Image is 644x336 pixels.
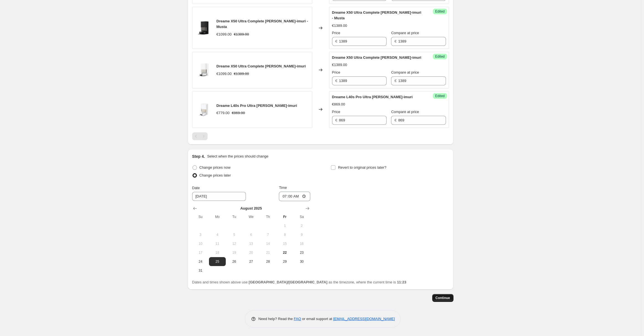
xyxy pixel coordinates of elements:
button: Sunday August 3 2025 [192,230,209,239]
button: Thursday August 7 2025 [260,230,276,239]
button: Sunday August 10 2025 [192,239,209,248]
img: Total-Right-_-_01_9508ee3a-d34a-409c-a5ed-aa5a70233b21_80x.webp [195,20,212,36]
th: Wednesday [243,212,259,221]
div: €1099.00 [217,32,232,37]
button: Tuesday August 26 2025 [226,257,243,266]
button: Today Friday August 22 2025 [276,248,293,257]
span: Dreame L40s Pro Ultra [PERSON_NAME]-imuri [332,95,413,99]
span: 16 [295,241,308,246]
th: Saturday [293,212,310,221]
strike: €1389.00 [234,32,249,37]
span: 10 [194,241,207,246]
span: € [394,118,396,122]
span: 29 [279,259,291,264]
span: Dreame X50 Ultra Complete [PERSON_NAME]-imuri [332,55,421,60]
span: Price [332,70,340,74]
span: Change prices now [199,165,231,170]
span: Dreame X50 Ultra Complete [PERSON_NAME]-imuri - Musta [217,19,308,29]
span: € [335,39,337,43]
button: Thursday August 28 2025 [260,257,276,266]
button: Monday August 4 2025 [209,230,226,239]
span: or email support at [301,317,333,321]
strike: €869.00 [232,110,245,116]
button: Friday August 8 2025 [276,230,293,239]
span: 27 [245,259,257,264]
div: €1099.00 [217,71,232,77]
div: €1389.00 [332,23,347,29]
div: €1389.00 [332,62,347,68]
button: Monday August 11 2025 [209,239,226,248]
span: Date [192,186,200,190]
button: Saturday August 23 2025 [293,248,310,257]
span: 4 [211,232,224,237]
button: Friday August 1 2025 [276,221,293,230]
span: 26 [228,259,240,264]
img: L40S_Pro_Ultra--total-top_80x.jpg [195,101,212,118]
span: 28 [262,259,274,264]
span: Price [332,110,340,114]
button: Thursday August 14 2025 [260,239,276,248]
span: 23 [295,250,308,255]
span: 17 [194,250,207,255]
span: 8 [279,232,291,237]
span: We [245,215,257,219]
span: Change prices later [199,173,231,177]
span: Dates and times shown above use as the timezone, where the current time is [192,280,406,284]
span: 11 [211,241,224,246]
span: Price [332,31,340,35]
button: Continue [432,294,453,302]
span: 7 [262,232,274,237]
a: FAQ [294,317,301,321]
span: 20 [245,250,257,255]
span: Need help? Read the [258,317,294,321]
th: Thursday [260,212,276,221]
span: Sa [295,215,308,219]
button: Wednesday August 6 2025 [243,230,259,239]
span: Su [194,215,207,219]
span: 3 [194,232,207,237]
button: Wednesday August 27 2025 [243,257,259,266]
span: Tu [228,215,240,219]
b: [GEOGRAPHIC_DATA]/[GEOGRAPHIC_DATA] [249,280,327,284]
strike: €1389.00 [234,71,249,77]
span: € [335,79,337,83]
div: €869.00 [332,102,345,107]
nav: Pagination [192,132,208,140]
span: 13 [245,241,257,246]
span: 12 [228,241,240,246]
span: 5 [228,232,240,237]
h2: Step 4. [192,154,205,159]
span: 31 [194,268,207,273]
button: Sunday August 24 2025 [192,257,209,266]
span: Edited [435,9,445,14]
button: Friday August 29 2025 [276,257,293,266]
span: 30 [295,259,308,264]
span: 1 [279,224,291,228]
div: €779.00 [217,110,230,116]
button: Saturday August 9 2025 [293,230,310,239]
span: 14 [262,241,274,246]
button: Saturday August 30 2025 [293,257,310,266]
span: 18 [211,250,224,255]
span: 21 [262,250,274,255]
span: Revert to original prices later? [338,165,386,170]
span: Dreame X50 Ultra Complete [PERSON_NAME]-imuri - Musta [332,10,421,20]
span: Fr [279,215,291,219]
span: Compare at price [391,70,419,74]
span: Th [262,215,274,219]
span: Dreame L40s Pro Ultra [PERSON_NAME]-imuri [217,104,297,108]
button: Thursday August 21 2025 [260,248,276,257]
button: Wednesday August 20 2025 [243,248,259,257]
button: Friday August 15 2025 [276,239,293,248]
span: Dreame X50 Ultra Complete [PERSON_NAME]-imuri [217,64,306,68]
button: Tuesday August 12 2025 [226,239,243,248]
b: 11:23 [397,280,406,284]
button: Saturday August 16 2025 [293,239,310,248]
span: Continue [436,296,450,300]
span: 22 [279,250,291,255]
span: € [335,118,337,122]
button: Saturday August 2 2025 [293,221,310,230]
img: Total-Right-_-_01_80x.webp [195,62,212,78]
span: Edited [435,54,445,59]
button: Tuesday August 5 2025 [226,230,243,239]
